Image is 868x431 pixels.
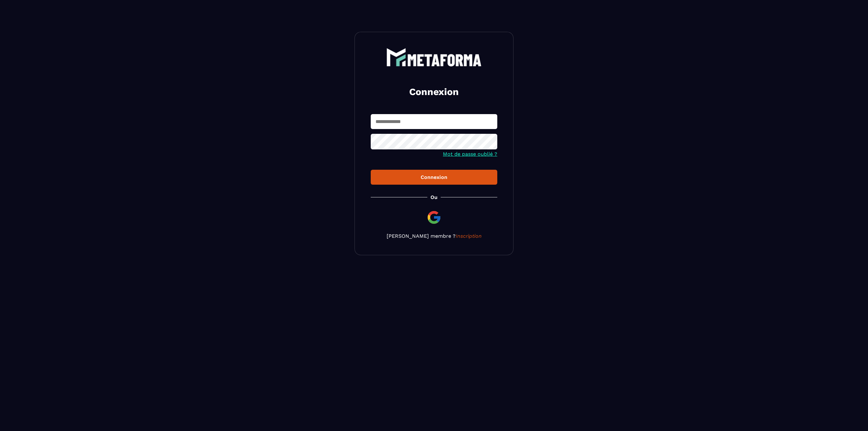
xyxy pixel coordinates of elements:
h2: Connexion [378,86,490,98]
button: Connexion [371,170,497,185]
p: Ou [431,194,437,200]
img: logo [386,48,482,66]
a: logo [371,48,497,66]
img: google [426,210,442,225]
div: Connexion [376,174,492,180]
a: Inscription [456,233,482,239]
p: [PERSON_NAME] membre ? [371,233,497,239]
a: Mot de passe oublié ? [443,151,497,157]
